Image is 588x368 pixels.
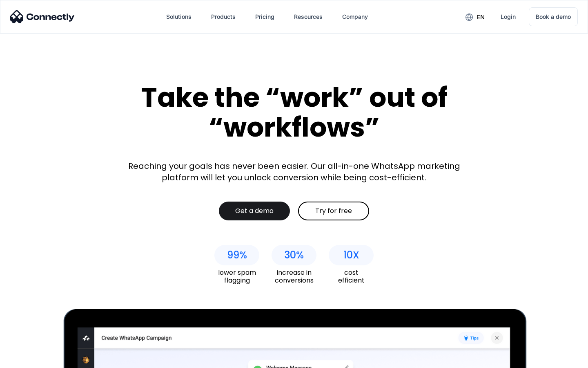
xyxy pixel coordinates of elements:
[272,269,316,284] div: increase in conversions
[255,11,274,22] div: Pricing
[529,7,578,26] a: Book a demo
[336,7,374,27] div: Company
[294,11,323,22] div: Resources
[329,269,374,284] div: cost efficient
[477,11,485,23] div: en
[501,11,516,22] div: Login
[122,160,465,183] div: Reaching your goals has never been easier. Our all-in-one WhatsApp marketing platform will let yo...
[227,249,247,261] div: 99%
[235,207,274,215] div: Get a demo
[211,11,236,22] div: Products
[110,83,478,142] div: Take the “work” out of “workflows”
[8,354,49,365] aside: Language selected: English
[214,269,259,284] div: lower spam flagging
[287,7,329,27] div: Resources
[160,7,198,27] div: Solutions
[459,11,491,23] div: en
[10,10,75,23] img: Connectly Logo
[16,354,49,365] ul: Language list
[166,11,192,22] div: Solutions
[205,7,242,27] div: Products
[494,7,522,27] a: Login
[298,202,369,220] a: Try for free
[219,202,290,220] a: Get a demo
[342,11,368,22] div: Company
[343,249,359,261] div: 10X
[249,7,281,27] a: Pricing
[284,249,304,261] div: 30%
[315,207,352,215] div: Try for free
